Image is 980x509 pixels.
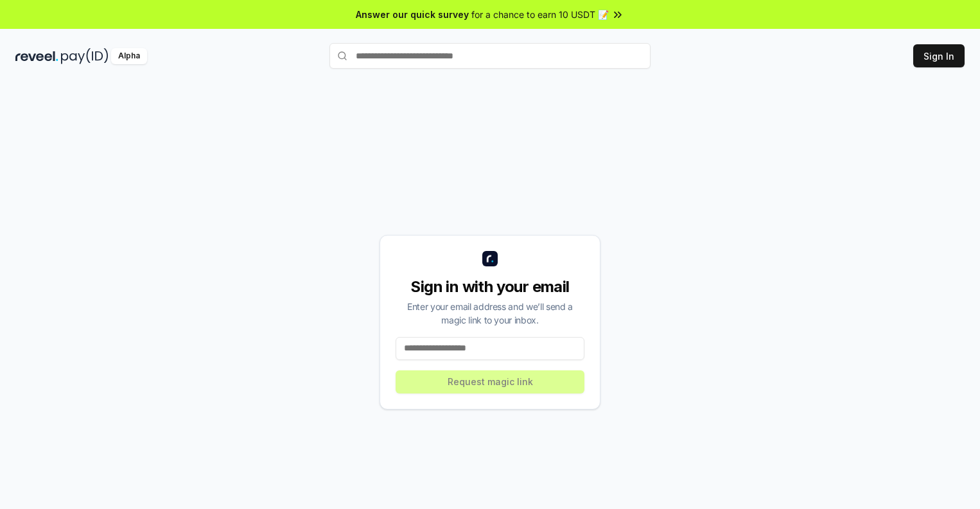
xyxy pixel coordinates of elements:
[913,44,965,67] button: Sign In
[396,300,584,327] div: Enter your email address and we’ll send a magic link to your inbox.
[15,48,58,64] img: reveel_dark
[482,251,498,266] img: logo_small
[471,8,609,21] span: for a chance to earn 10 USDT 📝
[111,48,147,64] div: Alpha
[61,48,109,64] img: pay_id
[396,277,584,297] div: Sign in with your email
[356,8,469,21] span: Answer our quick survey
